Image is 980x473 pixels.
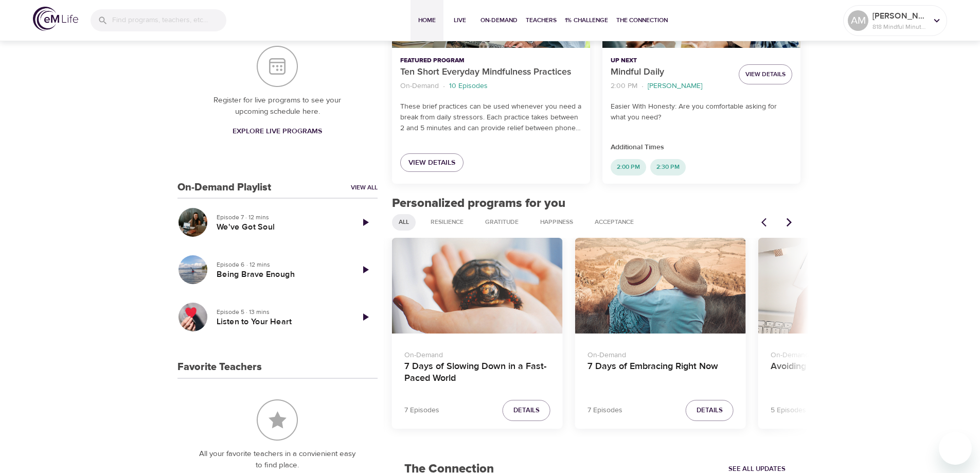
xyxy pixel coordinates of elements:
p: 2:00 PM [611,81,637,92]
button: Details [503,400,550,421]
p: 818 Mindful Minutes [872,22,927,31]
span: 2:30 PM [650,163,686,171]
div: All [392,214,416,231]
span: Details [697,405,723,416]
span: Details [513,405,540,416]
li: · [443,79,445,93]
p: Mindful Daily [611,65,730,79]
a: Explore Live Programs [228,122,326,141]
input: Find programs, teachers, etc... [112,9,226,31]
img: Your Live Schedule [257,46,298,87]
h4: Avoiding Burnout [771,361,917,386]
p: All your favorite teachers in a convienient easy to find place. [198,448,357,471]
span: 1% Challenge [565,15,608,26]
p: Register for live programs to see your upcoming schedule here. [198,95,357,118]
p: [PERSON_NAME] [648,81,702,92]
div: Resilience [424,214,470,231]
p: On-Demand [771,346,917,361]
a: Play Episode [353,305,378,329]
h4: 7 Days of Embracing Right Now [587,361,734,386]
h4: 7 Days of Slowing Down in a Fast-Paced World [404,361,550,386]
p: Ten Short Everyday Mindfulness Practices [400,65,582,79]
div: 2:30 PM [650,159,686,176]
iframe: Button to launch messaging window [939,432,972,465]
span: View Details [408,156,455,169]
p: 10 Episodes [449,81,488,92]
img: logo [33,7,78,31]
a: Play Episode [353,210,378,235]
p: Up Next [611,56,730,65]
a: View Details [400,153,464,172]
button: Next items [778,211,800,234]
span: On-Demand [480,15,518,26]
h3: On-Demand Playlist [177,182,271,194]
h5: We've Got Soul [217,222,345,233]
p: Episode 6 · 12 mins [217,260,345,269]
p: 7 Episodes [404,405,439,416]
button: Being Brave Enough [177,254,208,285]
span: Happiness [534,218,579,226]
button: We've Got Soul [177,207,208,238]
h3: Favorite Teachers [177,361,262,373]
span: Resilience [424,218,470,226]
button: Previous items [755,211,778,234]
button: View Details [739,64,792,84]
p: On-Demand [404,346,550,361]
p: 7 Episodes [587,405,622,416]
span: Live [448,15,472,26]
a: Play Episode [353,257,378,282]
button: 7 Days of Slowing Down in a Fast-Paced World [392,238,563,334]
p: Episode 5 · 13 mins [217,307,345,317]
span: Acceptance [589,218,640,226]
img: Favorite Teachers [257,399,298,441]
span: Explore Live Programs [233,125,322,138]
p: [PERSON_NAME] [872,10,927,22]
button: Listen to Your Heart [177,302,208,332]
p: Easier With Honesty: Are you comfortable asking for what you need? [611,101,792,123]
div: Gratitude [478,214,525,231]
p: Featured Program [400,56,582,65]
p: Additional Times [611,142,792,153]
button: Details [686,400,734,421]
li: · [642,79,644,93]
div: Acceptance [588,214,640,231]
h5: Listen to Your Heart [217,317,345,327]
span: Gratitude [479,218,525,226]
span: All [393,218,415,226]
span: Teachers [526,15,557,26]
nav: breadcrumb [611,79,730,93]
p: On-Demand [400,81,439,92]
span: 2:00 PM [611,163,646,171]
button: 7 Days of Embracing Right Now [575,238,746,334]
a: View All [351,183,378,192]
nav: breadcrumb [400,79,582,93]
span: View Details [745,69,786,80]
p: These brief practices can be used whenever you need a break from daily stressors. Each practice t... [400,101,582,134]
h5: Being Brave Enough [217,269,345,280]
p: On-Demand [587,346,734,361]
div: 2:00 PM [611,159,646,176]
button: Avoiding Burnout [758,238,929,334]
h2: Personalized programs for you [392,196,801,211]
p: Episode 7 · 12 mins [217,213,345,222]
span: The Connection [616,15,668,26]
p: 5 Episodes [771,405,806,416]
span: Home [415,15,439,26]
div: AM [848,10,868,31]
div: Happiness [533,214,580,231]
